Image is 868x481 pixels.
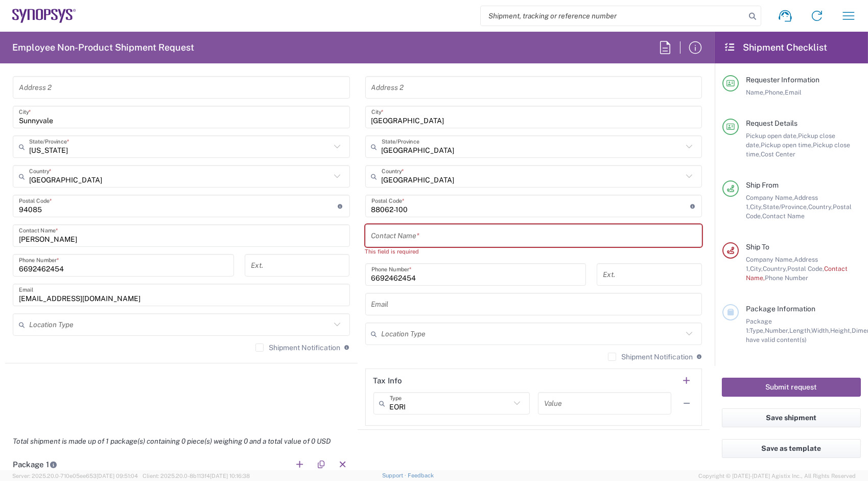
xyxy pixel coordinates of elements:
span: Width, [811,327,830,334]
h2: Employee Non-Product Shipment Request [12,41,194,54]
span: Pickup open time, [761,141,813,149]
span: Phone Number [765,274,808,282]
span: Length, [789,327,811,334]
div: This field is required [365,247,702,256]
span: Contact Name [762,212,805,220]
span: City, [750,265,763,272]
span: Name, [746,88,765,96]
span: Company Name, [746,194,794,201]
input: Shipment, tracking or reference number [481,6,745,26]
h2: Package 1 [13,460,57,470]
button: Save as template [722,439,861,458]
span: Cost Center [761,150,795,158]
span: [DATE] 09:51:04 [97,473,138,479]
span: Country, [763,265,787,272]
button: Save shipment [722,408,861,427]
span: Type, [749,327,765,334]
span: City, [750,203,763,211]
span: Ship From [746,181,779,189]
label: Shipment Notification [255,343,340,352]
span: Server: 2025.20.0-710e05ee653 [12,473,138,479]
span: Client: 2025.20.0-8b113f4 [143,473,250,479]
span: Email [785,88,802,96]
span: Package Information [746,305,815,313]
span: Package 1: [746,317,772,334]
span: Height, [830,327,852,334]
span: Pickup open date, [746,132,798,140]
h2: Tax Info [373,376,403,386]
span: State/Province, [763,203,808,211]
em: Total shipment is made up of 1 package(s) containing 0 piece(s) weighing 0 and a total value of 0... [5,437,338,445]
label: Shipment Notification [608,353,693,361]
h2: Shipment Checklist [724,41,827,54]
span: Ship To [746,243,769,251]
span: Requester Information [746,76,819,84]
a: Feedback [408,472,434,478]
a: Support [382,472,408,478]
span: Phone, [765,88,785,96]
span: Number, [765,327,789,334]
span: [DATE] 10:16:38 [210,473,250,479]
span: Request Details [746,119,797,127]
span: Company Name, [746,256,794,263]
span: Copyright © [DATE]-[DATE] Agistix Inc., All Rights Reserved [698,471,856,480]
button: Submit request [722,378,861,397]
span: Postal Code, [787,265,824,272]
span: Country, [808,203,833,211]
